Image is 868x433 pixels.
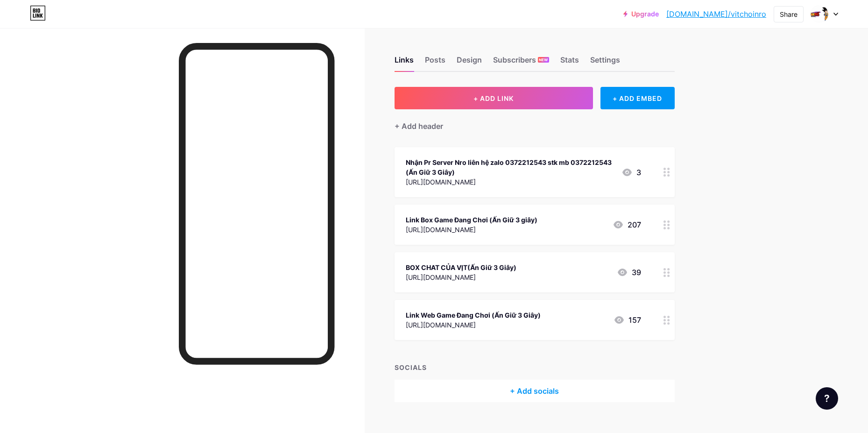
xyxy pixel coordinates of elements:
div: Design [457,54,482,71]
div: Link Box Game Đang Chơi (Ấn Giữ 3 giây) [406,215,537,225]
div: [URL][DOMAIN_NAME] [406,320,541,330]
div: + Add header [395,121,443,132]
div: [URL][DOMAIN_NAME] [406,272,516,282]
div: [URL][DOMAIN_NAME] [406,177,614,187]
div: BOX CHAT CỦA VỊT(Ấn Giữ 3 Giây) [406,263,516,272]
span: + ADD LINK [473,94,514,102]
a: Upgrade [623,10,659,18]
div: SOCIALS [395,362,675,372]
div: 157 [614,314,641,326]
div: Posts [425,54,445,71]
div: Links [395,54,414,71]
div: Subscribers [493,54,549,71]
button: + ADD LINK [395,87,593,109]
div: + Add socials [395,380,675,402]
div: [URL][DOMAIN_NAME] [406,225,537,234]
img: Viet Văn [811,5,828,23]
div: 3 [621,167,641,178]
div: Nhận Pr Server Nro liên hệ zalo 0372212543 stk mb 0372212543 (Ấn Giữ 3 Giây) [406,157,614,177]
div: Settings [590,54,620,71]
div: Stats [560,54,579,71]
div: + ADD EMBED [600,87,675,109]
div: Share [780,9,797,19]
a: [DOMAIN_NAME]/vitchoinro [666,8,766,20]
div: 39 [617,267,641,278]
span: NEW [539,57,548,63]
div: 207 [613,219,641,230]
div: Link Web Game Đang Chơi (Ấn Giữ 3 Giây) [406,310,541,320]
